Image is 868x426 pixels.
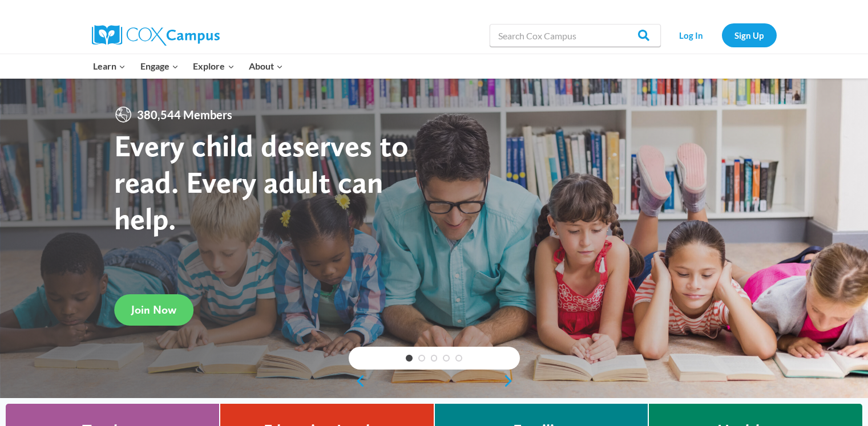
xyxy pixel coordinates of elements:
span: About [249,59,283,74]
input: Search Cox Campus [490,24,661,47]
nav: Primary Navigation [86,54,290,78]
a: 3 [431,355,438,362]
a: 4 [443,355,450,362]
a: 5 [455,355,462,362]
div: content slider buttons [349,370,520,392]
a: Sign Up [722,23,777,47]
span: Engage [140,59,179,74]
img: Cox Campus [92,25,220,46]
a: 2 [418,355,425,362]
strong: Every child deserves to read. Every adult can help. [114,127,409,236]
span: Explore [193,59,234,74]
a: next [503,374,520,388]
a: 1 [406,355,413,362]
a: Join Now [114,294,193,326]
span: Join Now [131,303,176,317]
nav: Secondary Navigation [667,23,777,47]
span: Learn [93,59,126,74]
a: previous [349,374,366,388]
a: Log In [667,23,716,47]
span: 380,544 Members [132,106,237,124]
